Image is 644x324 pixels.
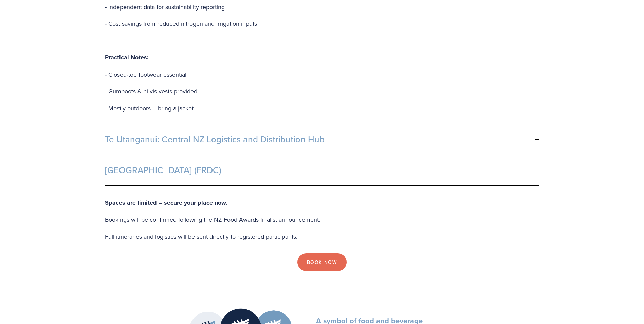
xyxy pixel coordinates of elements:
[105,124,539,155] button: Te Utanganui: Central NZ Logistics and Distribution Hub
[105,69,409,80] p: - Closed-toe footwear essential
[297,253,347,271] a: Book Now
[105,86,409,97] p: - Gumboots & hi-vis vests provided
[105,214,539,225] p: Bookings will be confirmed following the NZ Food Awards finalist announcement.
[105,155,539,185] button: [GEOGRAPHIC_DATA] (FRDC)
[105,165,535,175] span: [GEOGRAPHIC_DATA] (FRDC)
[105,134,535,144] span: Te Utanganui: Central NZ Logistics and Distribution Hub
[105,53,149,62] strong: Practical Notes:
[105,18,409,29] p: - Cost savings from reduced nitrogen and irrigation inputs
[105,2,409,13] p: - Independent data for sustainability reporting
[105,198,227,207] strong: Spaces are limited – secure your place now.
[105,103,409,114] p: - Mostly outdoors – bring a jacket
[105,231,539,242] p: Full itineraries and logistics will be sent directly to registered participants.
